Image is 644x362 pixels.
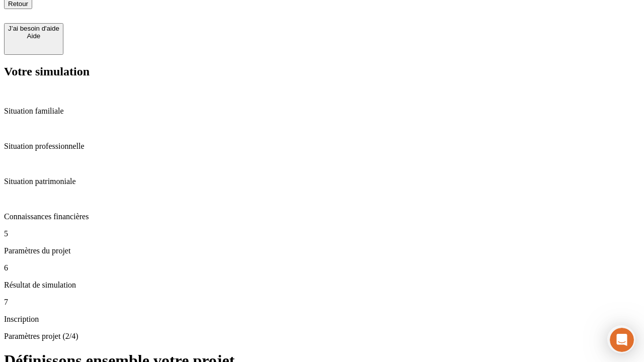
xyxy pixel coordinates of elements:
[4,315,640,324] p: Inscription
[607,325,635,353] iframe: Intercom live chat discovery launcher
[8,25,59,32] div: J’ai besoin d'aide
[610,328,634,352] iframe: Intercom live chat
[4,263,640,273] p: 6
[4,212,640,221] p: Connaissances financières
[4,107,640,116] p: Situation familiale
[8,32,59,40] div: Aide
[4,246,640,255] p: Paramètres du projet
[4,298,640,307] p: 7
[4,177,640,186] p: Situation patrimoniale
[4,142,640,151] p: Situation professionnelle
[4,281,640,290] p: Résultat de simulation
[4,23,63,55] button: J’ai besoin d'aideAide
[4,65,640,78] h2: Votre simulation
[4,229,640,238] p: 5
[4,332,640,341] p: Paramètres projet (2/4)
